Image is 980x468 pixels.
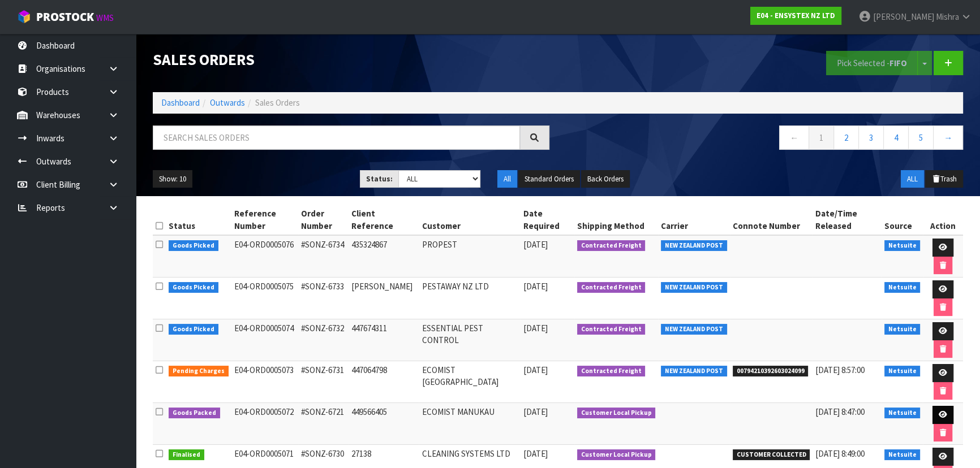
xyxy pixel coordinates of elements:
[884,324,921,335] span: Netsuite
[884,240,921,252] span: Netsuite
[298,319,349,361] td: #SONZ-6732
[815,448,865,459] span: [DATE] 8:49:00
[231,205,298,235] th: Reference Number
[169,282,218,293] span: Goods Picked
[419,278,521,319] td: PESTAWAY NZ LTD
[581,170,630,188] button: Back Orders
[366,174,393,184] strong: Status:
[169,240,218,252] span: Goods Picked
[96,12,114,23] small: WMS
[523,406,548,417] span: [DATE]
[815,406,865,417] span: [DATE] 8:47:00
[419,403,521,445] td: ECOMIST MANUKAU
[925,170,963,188] button: Trash
[231,361,298,403] td: E04-ORD0005073
[523,323,548,333] span: [DATE]
[17,10,31,24] img: cube-alt.png
[523,365,548,375] span: [DATE]
[884,366,921,377] span: Netsuite
[298,403,349,445] td: #SONZ-6721
[833,125,859,150] a: 2
[298,361,349,403] td: #SONZ-6731
[577,324,646,335] span: Contracted Freight
[733,449,810,461] span: CUSTOMER COLLECTED
[169,408,220,419] span: Goods Packed
[349,319,419,361] td: 447674311
[497,170,517,188] button: All
[298,235,349,278] td: #SONZ-6734
[577,282,646,293] span: Contracted Freight
[153,170,192,188] button: Show: 10
[750,7,841,25] a: E04 - ENSYSTEX NZ LTD
[523,448,548,459] span: [DATE]
[153,51,549,68] h1: Sales Orders
[936,11,959,22] span: Mishra
[349,278,419,319] td: [PERSON_NAME]
[153,125,520,150] input: Search sales orders
[566,125,963,153] nav: Page navigation
[815,365,865,375] span: [DATE] 8:57:00
[349,235,419,278] td: 435324867
[813,205,881,235] th: Date/Time Released
[658,205,730,235] th: Carrier
[231,235,298,278] td: E04-ORD0005076
[901,170,924,188] button: ALL
[809,125,834,150] a: 1
[883,125,909,150] a: 4
[169,324,218,335] span: Goods Picked
[349,205,419,235] th: Client Reference
[166,205,231,235] th: Status
[884,449,921,461] span: Netsuite
[231,403,298,445] td: E04-ORD0005072
[873,11,934,22] span: [PERSON_NAME]
[169,366,229,377] span: Pending Charges
[419,205,521,235] th: Customer
[730,205,813,235] th: Connote Number
[36,10,94,24] span: ProStock
[882,205,923,235] th: Source
[661,282,727,293] span: NEW ZEALAND POST
[757,11,835,20] strong: E04 - ENSYSTEX NZ LTD
[298,278,349,319] td: #SONZ-6733
[419,235,521,278] td: PROPEST
[574,205,659,235] th: Shipping Method
[858,125,884,150] a: 3
[577,408,656,419] span: Customer Local Pickup
[577,449,656,461] span: Customer Local Pickup
[661,324,727,335] span: NEW ZEALAND POST
[923,205,963,235] th: Action
[161,97,200,108] a: Dashboard
[908,125,934,150] a: 5
[349,361,419,403] td: 447064798
[733,366,809,377] span: 00794210392603024099
[255,97,300,108] span: Sales Orders
[779,125,809,150] a: ←
[661,366,727,377] span: NEW ZEALAND POST
[884,282,921,293] span: Netsuite
[933,125,963,150] a: →
[298,205,349,235] th: Order Number
[210,97,245,108] a: Outwards
[523,281,548,292] span: [DATE]
[826,51,918,75] button: Pick Selected -FIFO
[884,408,921,419] span: Netsuite
[419,319,521,361] td: ESSENTIAL PEST CONTROL
[523,239,548,250] span: [DATE]
[889,58,907,68] strong: FIFO
[419,361,521,403] td: ECOMIST [GEOGRAPHIC_DATA]
[521,205,574,235] th: Date Required
[169,449,204,461] span: Finalised
[231,278,298,319] td: E04-ORD0005075
[577,366,646,377] span: Contracted Freight
[231,319,298,361] td: E04-ORD0005074
[518,170,580,188] button: Standard Orders
[577,240,646,252] span: Contracted Freight
[349,403,419,445] td: 449566405
[661,240,727,252] span: NEW ZEALAND POST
